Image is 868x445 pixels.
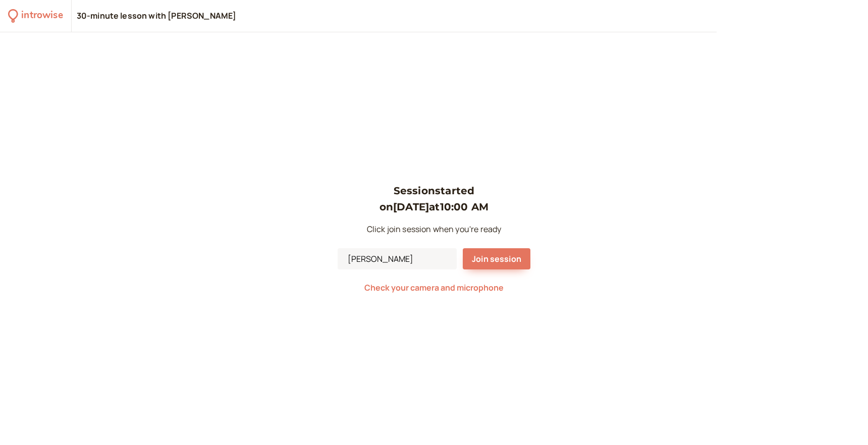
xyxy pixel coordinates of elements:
[338,223,530,236] p: Click join session when you're ready
[338,183,530,215] h3: Session started on [DATE] at 10:00 AM
[364,283,504,292] button: Check your camera and microphone
[472,253,521,264] span: Join session
[77,11,237,22] div: 30-minute lesson with [PERSON_NAME]
[364,282,504,293] span: Check your camera and microphone
[21,8,63,24] div: introwise
[463,248,530,269] button: Join session
[338,248,457,269] input: Your Name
